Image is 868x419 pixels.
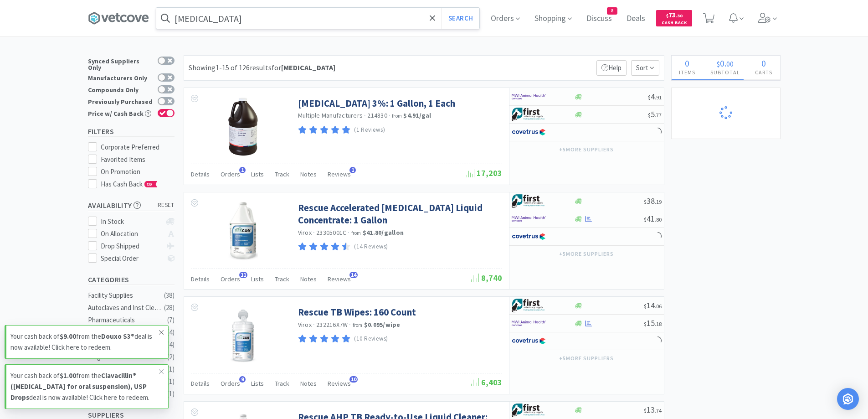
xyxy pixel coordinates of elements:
[364,321,401,329] strong: $0.095 / wipe
[88,97,153,105] div: Previously Purchased
[367,111,387,119] span: 214830
[251,275,264,283] span: Lists
[328,275,351,283] span: Reviews
[227,306,260,365] img: 8fc1341c422b4ac0b36b096bf3c5a396_176687.png
[607,8,617,14] span: 8
[555,248,618,260] button: +5more suppliers
[748,68,780,77] h4: Carts
[631,60,659,76] span: Sort
[221,275,240,283] span: Orders
[156,8,479,29] input: Search by item, sku, manufacturer, ingredient, size...
[512,108,546,121] img: 67d67680309e4a0bb49a5ff0391dcc42_6.png
[189,62,335,74] div: Showing 1-15 of 126 results
[349,321,351,329] span: ·
[644,198,647,205] span: $
[583,15,616,23] a: Discuss8
[655,94,662,101] span: . 91
[298,111,363,119] a: Multiple Manufacturers
[512,299,546,312] img: 67d67680309e4a0bb49a5ff0391dcc42_6.png
[164,302,175,313] div: ( 28 )
[512,90,546,103] img: f6b2451649754179b5b4e0c70c3f7cb0_2.png
[191,170,210,178] span: Details
[656,6,692,31] a: $73.30Cash Back
[655,303,662,310] span: . 06
[644,321,647,327] span: $
[648,91,662,102] span: 4
[837,388,859,410] div: Open Intercom Messenger
[281,63,335,72] strong: [MEDICAL_DATA]
[164,290,175,301] div: ( 38 )
[101,332,134,341] strong: Douxo S3®
[555,352,618,365] button: +5more suppliers
[644,407,647,414] span: $
[167,388,175,399] div: ( 1 )
[648,112,651,119] span: $
[313,321,315,329] span: ·
[60,332,76,341] strong: $9.00
[666,10,683,19] span: 73
[60,371,76,380] strong: $1.00
[354,242,388,252] p: (14 Reviews)
[275,275,289,283] span: Track
[351,230,361,236] span: from
[10,331,159,353] p: Your cash back of from the deal is now available! Click here to redeem.
[662,21,687,26] span: Cash Back
[101,228,161,239] div: On Allocation
[167,376,175,387] div: ( 1 )
[512,403,546,417] img: 67d67680309e4a0bb49a5ff0391dcc42_6.png
[88,302,162,313] div: Autoclaves and Inst Cleaners
[88,200,175,211] h5: Availability
[228,97,258,156] img: d5ea95d3fbf24c2aac5edde3a1946a5c_26296.png
[471,273,502,283] span: 8,740
[88,274,175,285] h5: Categories
[672,68,703,77] h4: Items
[158,201,175,210] span: reset
[761,57,766,69] span: 0
[353,322,363,328] span: from
[644,318,662,328] span: 15
[648,109,662,119] span: 5
[512,334,546,348] img: 77fca1acd8b6420a9015268ca798ef17_1.png
[10,371,147,402] strong: Clavacillin® ([MEDICAL_DATA] for oral suspension), USP Drops
[726,59,734,68] span: 00
[555,143,618,156] button: +5more suppliers
[676,13,683,19] span: . 30
[703,59,748,68] div: .
[655,216,662,223] span: . 80
[239,376,246,383] span: 9
[191,379,210,388] span: Details
[167,352,175,362] div: ( 2 )
[300,275,317,283] span: Notes
[354,125,385,135] p: (1 Reviews)
[239,272,247,278] span: 11
[442,8,479,29] button: Search
[363,228,404,237] strong: $41.80 / gallon
[512,194,546,208] img: 67d67680309e4a0bb49a5ff0391dcc42_6.png
[623,15,649,23] a: Deals
[316,228,346,237] span: 23305001C
[354,334,388,344] p: (10 Reviews)
[655,407,662,414] span: . 74
[167,364,175,375] div: ( 1 )
[328,379,351,388] span: Reviews
[88,73,153,81] div: Manufacturers Only
[349,376,358,383] span: 10
[88,85,153,93] div: Compounds Only
[512,316,546,330] img: f6b2451649754179b5b4e0c70c3f7cb0_2.png
[251,170,264,178] span: Lists
[300,170,317,178] span: Notes
[644,213,662,224] span: 41
[167,327,175,338] div: ( 4 )
[101,216,161,227] div: In Stock
[655,112,662,119] span: . 77
[471,377,502,388] span: 6,403
[316,321,348,329] span: 232216X7W
[239,167,246,173] span: 1
[101,154,175,165] div: Favorited Items
[644,196,662,206] span: 38
[349,272,358,278] span: 14
[512,230,546,243] img: 77fca1acd8b6420a9015268ca798ef17_1.png
[101,142,175,153] div: Corporate Preferred
[221,379,240,388] span: Orders
[392,113,402,119] span: from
